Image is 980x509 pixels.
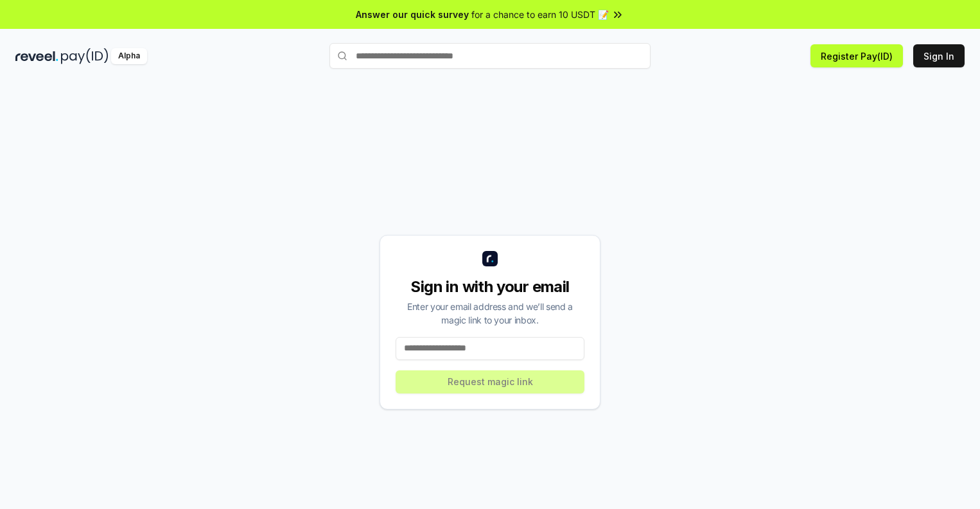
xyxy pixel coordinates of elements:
button: Sign In [913,44,965,67]
img: reveel_dark [15,48,58,64]
div: Alpha [111,48,147,64]
div: Enter your email address and we’ll send a magic link to your inbox. [396,300,584,327]
span: Answer our quick survey [356,8,469,21]
button: Register Pay(ID) [810,44,903,67]
span: for a chance to earn 10 USDT 📝 [471,8,609,21]
img: logo_small [482,251,498,266]
div: Sign in with your email [396,277,584,297]
img: pay_id [61,48,109,64]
